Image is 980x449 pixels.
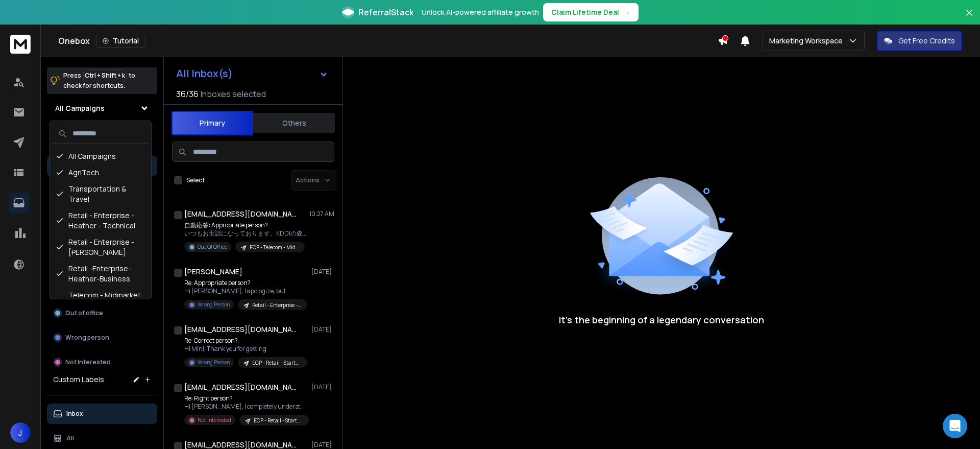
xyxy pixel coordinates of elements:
h1: All Inbox(s) [176,68,233,79]
label: Select [186,176,205,184]
button: Tutorial [96,34,145,48]
p: Not Interested [198,416,231,424]
h1: [PERSON_NAME] [184,267,242,277]
p: It’s the beginning of a legendary conversation [559,313,764,327]
h1: All Campaigns [55,103,105,113]
p: Hi [PERSON_NAME], I apologize, but [184,287,307,295]
p: 10:27 AM [309,210,334,218]
h3: Inboxes selected [201,88,266,100]
h1: [EMAIL_ADDRESS][DOMAIN_NAME] [184,209,297,219]
p: Re: Correct person? [184,337,307,345]
div: AgriTech [52,164,149,181]
p: Retail - Enterprise - [PERSON_NAME] [252,301,301,309]
div: All Campaigns [52,148,149,164]
p: ECP - Retail - Startup | Bryan - Version 1 [252,359,301,367]
button: Close banner [963,6,976,31]
div: Open Intercom Messenger [943,414,967,438]
button: Others [253,112,335,134]
p: Hi [PERSON_NAME], I completely understand and [184,403,307,411]
p: Out of office [65,309,103,317]
p: Re: Appropriate person? [184,279,307,287]
p: Not Interested [65,358,111,366]
p: Hi Mini, Thank you for getting [184,345,307,353]
p: [DATE] [311,268,334,276]
p: Wrong Person [198,359,230,366]
p: [DATE] [311,383,334,391]
p: Marketing Workspace [769,36,847,46]
button: Primary [171,111,253,135]
div: Telecom - Midmarket - Heather - Technical [52,287,149,314]
span: → [623,7,630,17]
p: ECP - Retail - Startup | Bryan - Version 1 [254,417,303,424]
span: J [10,422,31,443]
h3: Custom Labels [53,374,104,385]
h1: [EMAIL_ADDRESS][DOMAIN_NAME] [184,324,297,335]
h1: [EMAIL_ADDRESS][DOMAIN_NAME] [184,382,297,392]
p: Wrong person [65,334,109,342]
p: [DATE] [311,325,334,334]
div: Transportation & Travel [52,181,149,207]
button: Claim Lifetime Deal [543,3,639,21]
p: Press to check for shortcuts. [63,70,135,91]
span: Ctrl + Shift + k [83,69,127,81]
div: Retail - Enterprise - [PERSON_NAME] [52,234,149,261]
p: Inbox [66,410,83,418]
div: Onebox [58,34,718,48]
h3: Filters [47,135,157,150]
p: Get Free Credits [898,36,955,46]
p: Re: Right person? [184,394,307,403]
p: Unlock AI-powered affiliate growth [422,7,539,17]
div: Retail - Enterprise - Heather - Technical [52,207,149,234]
span: ReferralStack [358,6,413,18]
p: All [66,434,74,442]
div: Retail -Enterprise-Heather-Business [52,261,149,287]
p: Wrong Person [198,301,230,309]
p: いつもお世話になっております。KDDIの森でございます。 ただいま、15日まで長期休暇をいただいております。 自動返信にて失礼いたします。 たいへん恐れ入りますが、 万が一の場合は、事前にお伝え... [184,229,307,238]
p: [DATE] [311,441,334,449]
p: ECP - Telecom - Midmarket | Bryan [250,244,299,251]
p: Out Of Office [198,243,227,251]
p: 自動応答: Appropriate person? [184,221,307,229]
span: 36 / 36 [176,88,199,100]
